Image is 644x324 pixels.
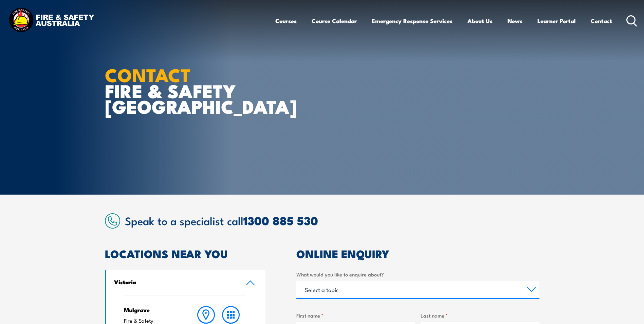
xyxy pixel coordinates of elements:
[105,67,273,114] h1: FIRE & SAFETY [GEOGRAPHIC_DATA]
[124,306,181,313] h4: Mulgrave
[105,249,266,258] h2: LOCATIONS NEAR YOU
[508,12,522,30] a: News
[312,12,357,30] a: Course Calendar
[296,270,539,278] label: What would you like to enquire about?
[114,278,236,286] h4: Victoria
[243,211,318,229] a: 1300 885 530
[467,12,493,30] a: About Us
[591,12,612,30] a: Contact
[296,249,539,258] h2: ONLINE ENQUIRY
[372,12,453,30] a: Emergency Response Services
[105,60,191,88] strong: CONTACT
[125,214,539,227] h2: Speak to a specialist call
[296,311,415,319] label: First name
[106,270,266,295] a: Victoria
[421,311,539,319] label: Last name
[537,12,576,30] a: Learner Portal
[275,12,297,30] a: Courses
